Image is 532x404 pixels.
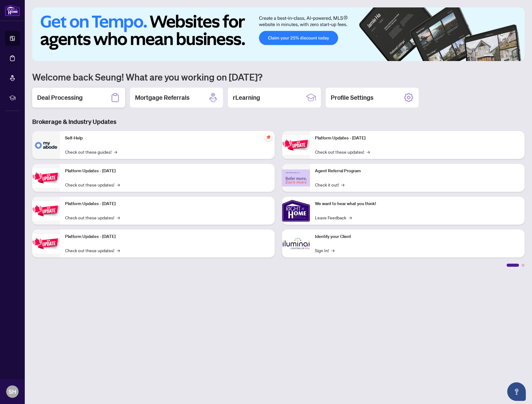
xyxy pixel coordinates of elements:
[315,135,520,142] p: Platform Updates - [DATE]
[331,247,334,254] span: →
[341,181,344,188] span: →
[135,93,190,102] h2: Mortgage Referrals
[315,168,520,174] p: Agent Referral Program
[65,181,120,188] a: Check out these updates!→
[65,233,270,240] p: Platform Updates - [DATE]
[9,387,16,396] span: SH
[511,55,513,57] button: 5
[114,148,117,155] span: →
[32,168,60,188] img: Platform Updates - September 16, 2025
[282,230,310,257] img: Identify your Client
[65,148,117,155] a: Check out these guides!→
[282,135,310,155] img: Platform Updates - June 23, 2025
[315,148,370,155] a: Check out these updates!→
[315,181,344,188] a: Check it out!→
[65,247,120,254] a: Check out these updates!→
[117,214,120,221] span: →
[32,117,525,126] h3: Brokerage & Industry Updates
[5,5,20,16] img: logo
[315,200,520,207] p: We want to hear what you think!
[233,93,260,102] h2: rLearning
[265,134,272,141] span: pushpin
[315,247,334,254] a: Sign In!→
[315,233,520,240] p: Identify your Client
[484,55,494,57] button: 1
[367,148,370,155] span: →
[516,55,518,57] button: 6
[32,201,60,221] img: Platform Updates - July 21, 2025
[117,181,120,188] span: →
[65,168,270,174] p: Platform Updates - [DATE]
[117,247,120,254] span: →
[496,55,499,57] button: 2
[507,382,526,401] button: Open asap
[315,214,352,221] a: Leave Feedback→
[501,55,504,57] button: 3
[282,169,310,187] img: Agent Referral Program
[65,135,270,142] p: Self-Help
[37,93,83,102] h2: Deal Processing
[349,214,352,221] span: →
[506,55,508,57] button: 4
[32,234,60,253] img: Platform Updates - July 8, 2025
[32,131,60,159] img: Self-Help
[282,197,310,225] img: We want to hear what you think!
[32,7,525,61] img: Slide 0
[65,214,120,221] a: Check out these updates!→
[65,200,270,207] p: Platform Updates - [DATE]
[331,93,373,102] h2: Profile Settings
[32,71,525,83] h1: Welcome back Seung! What are you working on [DATE]?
